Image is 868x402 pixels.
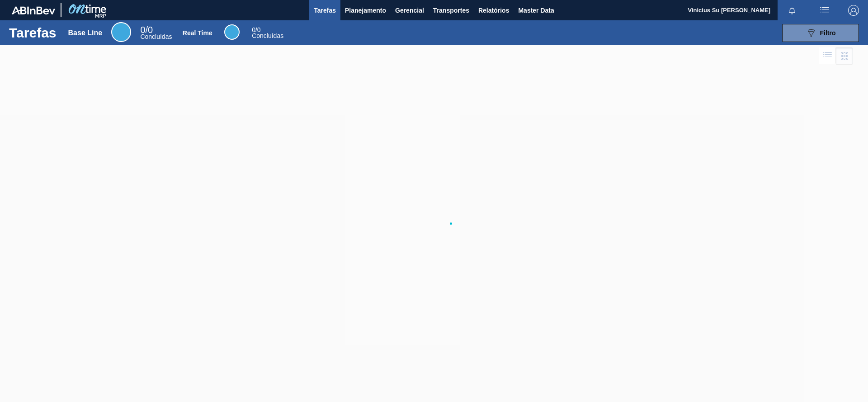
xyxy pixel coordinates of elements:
[518,5,554,16] span: Master Data
[12,6,55,14] img: TNhmsLtSVTkK8tSr43FrP2fwEKptu5GPRR3wAAAABJRU5ErkJggg==
[9,28,57,38] h1: Tarefas
[345,5,386,16] span: Planejamento
[252,26,255,33] span: 0
[782,24,859,42] button: Filtro
[224,24,240,40] div: Real Time
[68,29,103,37] div: Base Line
[252,26,260,33] span: / 0
[819,5,830,16] img: userActions
[778,4,807,17] button: Notificações
[433,5,469,16] span: Transportes
[140,26,172,40] div: Base Line
[848,5,859,16] img: Logout
[111,22,131,42] div: Base Line
[252,32,283,39] span: Concluídas
[252,27,283,39] div: Real Time
[820,29,836,37] span: Filtro
[395,5,424,16] span: Gerencial
[183,29,212,37] div: Real Time
[314,5,336,16] span: Tarefas
[140,25,145,35] span: 0
[478,5,509,16] span: Relatórios
[140,25,153,35] span: / 0
[140,33,172,40] span: Concluídas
